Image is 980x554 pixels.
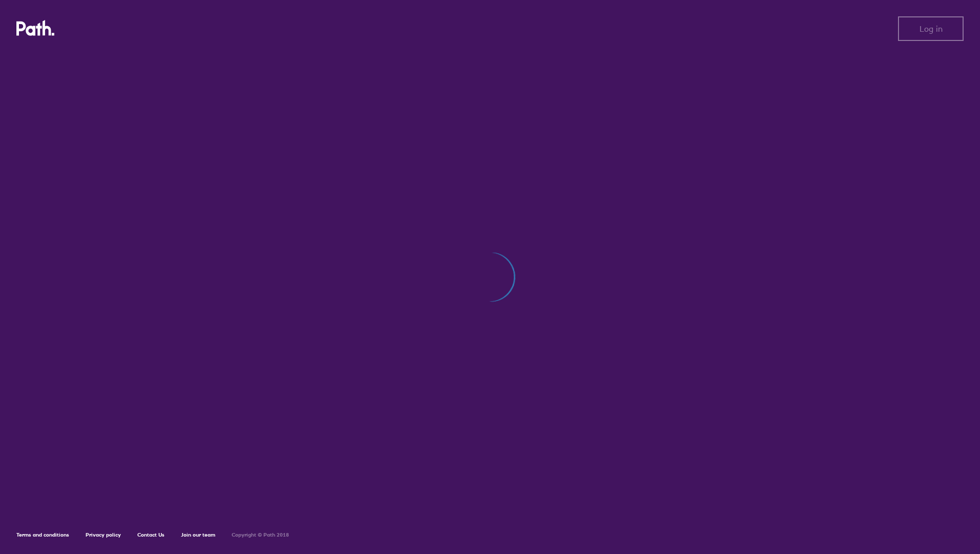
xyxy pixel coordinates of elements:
[898,16,964,41] button: Log in
[86,531,121,538] a: Privacy policy
[920,24,943,33] span: Log in
[16,531,69,538] a: Terms and conditions
[137,531,165,538] a: Contact Us
[232,532,289,538] h6: Copyright © Path 2018
[181,531,215,538] a: Join our team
